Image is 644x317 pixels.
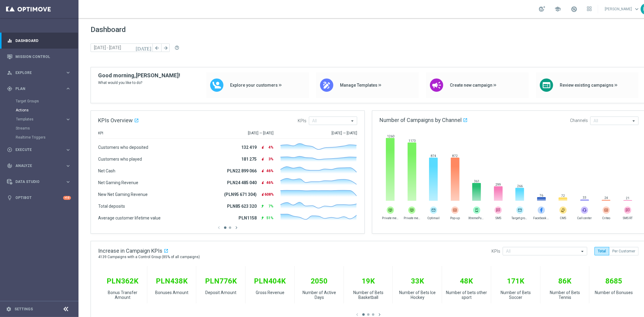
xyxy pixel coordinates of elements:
[7,70,12,75] i: person_search
[63,196,71,200] div: +10
[7,195,12,200] i: lightbulb
[16,117,59,121] span: Templates
[16,106,78,115] div: Actions
[16,97,78,106] div: Target Groups
[15,87,65,91] span: Plan
[7,49,71,65] div: Mission Control
[7,70,71,75] button: person_search Explore keyboard_arrow_right
[65,70,71,75] i: keyboard_arrow_right
[15,71,65,75] span: Explore
[7,86,71,91] button: gps_fixed Plan keyboard_arrow_right
[6,306,11,312] i: settings
[7,179,71,184] button: Data Studio keyboard_arrow_right
[7,38,71,43] button: equalizer Dashboard
[15,148,65,152] span: Execute
[16,99,63,104] a: Target Groups
[65,117,71,122] i: keyboard_arrow_right
[7,33,71,49] div: Dashboard
[16,133,78,142] div: Realtime Triggers
[14,307,33,311] a: Settings
[7,163,12,168] i: track_changes
[65,163,71,169] i: keyboard_arrow_right
[15,49,71,65] a: Mission Control
[15,164,65,168] span: Analyze
[604,5,641,14] a: [PERSON_NAME]keyboard_arrow_down
[7,86,65,91] div: Plan
[7,147,65,152] div: Execute
[65,179,71,185] i: keyboard_arrow_right
[16,124,78,133] div: Streams
[15,180,65,184] span: Data Studio
[16,117,65,121] div: Templates
[65,147,71,153] i: keyboard_arrow_right
[16,117,71,122] button: Templates keyboard_arrow_right
[554,6,561,12] span: school
[7,86,12,91] i: gps_fixed
[16,135,63,140] a: Realtime Triggers
[7,195,71,200] button: lightbulb Optibot +10
[15,33,71,49] a: Dashboard
[633,6,640,12] span: keyboard_arrow_down
[7,179,65,184] div: Data Studio
[16,108,63,113] a: Actions
[7,190,71,206] div: Optibot
[7,70,65,75] div: Explore
[16,115,78,124] div: Templates
[7,147,12,152] i: play_circle_outline
[16,126,63,131] a: Streams
[7,147,71,152] button: play_circle_outline Execute keyboard_arrow_right
[65,86,71,91] i: keyboard_arrow_right
[7,163,71,168] button: track_changes Analyze keyboard_arrow_right
[7,54,71,59] button: Mission Control
[7,38,12,43] i: equalizer
[7,163,65,168] div: Analyze
[15,190,63,206] a: Optibot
